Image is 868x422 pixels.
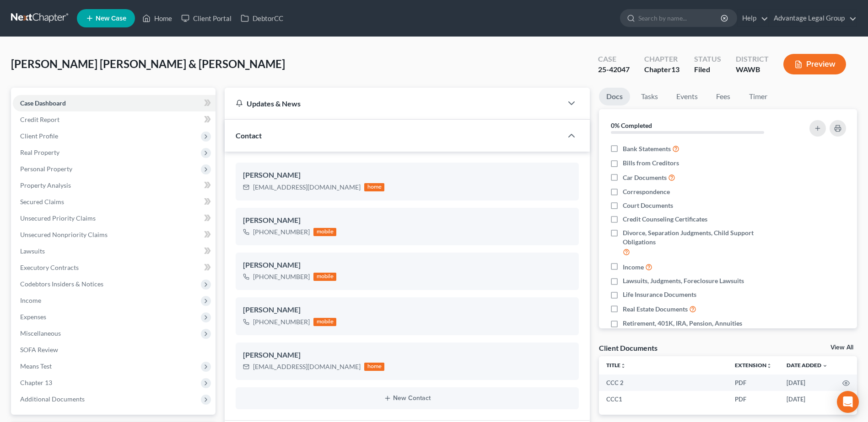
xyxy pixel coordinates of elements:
[313,273,336,281] div: mobile
[735,362,772,369] a: Extensionunfold_more
[20,280,103,288] span: Codebtors Insiders & Notices
[599,391,728,407] td: CCC1
[599,343,658,353] div: Client Documents
[623,228,785,247] span: Divorce, Separation Judgments, Child Support Obligations
[13,342,216,358] a: SOFA Review
[364,183,384,191] div: home
[243,215,571,226] div: [PERSON_NAME]
[769,10,857,26] a: Advantage Legal Group
[13,111,216,128] a: Credit Report
[709,88,738,105] a: Fees
[96,15,126,22] span: New Case
[20,346,58,353] span: SOFA Review
[623,276,744,285] span: Lawsuits, Judgments, Foreclosure Lawsuits
[20,247,45,255] span: Lawsuits
[13,95,216,111] a: Case Dashboard
[694,64,721,75] div: Filed
[638,10,722,26] input: Search by name...
[671,65,679,74] span: 13
[623,319,742,328] span: Retirement, 401K, IRA, Pension, Annuities
[13,243,216,259] a: Lawsuits
[20,362,52,370] span: Means Test
[738,10,768,26] a: Help
[598,54,630,64] div: Case
[623,215,707,224] span: Credit Counseling Certificates
[13,227,216,243] a: Unsecured Nonpriority Claims
[20,99,66,107] span: Case Dashboard
[598,64,630,75] div: 25-42047
[20,231,108,238] span: Unsecured Nonpriority Claims
[599,375,728,391] td: CCC 2
[20,313,46,321] span: Expenses
[623,173,667,182] span: Car Documents
[11,57,285,70] span: [PERSON_NAME] [PERSON_NAME] & [PERSON_NAME]
[20,198,64,206] span: Secured Claims
[253,227,310,237] div: [PHONE_NUMBER]
[742,88,775,105] a: Timer
[313,228,336,236] div: mobile
[253,317,310,327] div: [PHONE_NUMBER]
[779,375,835,391] td: [DATE]
[236,99,551,108] div: Updates & News
[822,363,828,369] i: expand_more
[623,144,671,153] span: Bank Statements
[837,391,859,413] div: Open Intercom Messenger
[20,116,59,123] span: Credit Report
[13,177,216,194] a: Property Analysis
[243,350,571,361] div: [PERSON_NAME]
[599,88,630,105] a: Docs
[236,10,288,26] a: DebtorCC
[830,344,853,351] a: View All
[20,379,52,386] span: Chapter 13
[243,170,571,181] div: [PERSON_NAME]
[779,391,835,407] td: [DATE]
[236,131,262,140] span: Contact
[728,391,779,407] td: PDF
[766,363,772,369] i: unfold_more
[623,187,670,196] span: Correspondence
[20,395,85,403] span: Additional Documents
[694,54,721,64] div: Status
[623,305,688,314] span: Real Estate Documents
[736,54,769,64] div: District
[177,10,236,26] a: Client Portal
[20,264,79,271] span: Executory Contracts
[243,395,571,402] button: New Contact
[623,263,644,272] span: Income
[623,201,673,210] span: Court Documents
[787,362,828,369] a: Date Added expand_more
[243,260,571,271] div: [PERSON_NAME]
[623,290,696,299] span: Life Insurance Documents
[253,183,361,192] div: [EMAIL_ADDRESS][DOMAIN_NAME]
[243,305,571,316] div: [PERSON_NAME]
[644,64,679,75] div: Chapter
[253,272,310,281] div: [PHONE_NUMBER]
[20,296,41,304] span: Income
[13,259,216,276] a: Executory Contracts
[606,362,626,369] a: Titleunfold_more
[364,363,384,371] div: home
[623,158,679,168] span: Bills from Creditors
[13,194,216,210] a: Secured Claims
[669,88,705,105] a: Events
[644,54,679,64] div: Chapter
[20,181,71,189] span: Property Analysis
[20,165,72,173] span: Personal Property
[20,214,96,222] span: Unsecured Priority Claims
[253,362,361,371] div: [EMAIL_ADDRESS][DOMAIN_NAME]
[138,10,177,26] a: Home
[13,210,216,227] a: Unsecured Priority Claims
[620,363,626,369] i: unfold_more
[20,132,58,140] span: Client Profile
[728,375,779,391] td: PDF
[611,121,652,129] strong: 0% Completed
[783,54,846,74] button: Preview
[313,318,336,326] div: mobile
[634,88,665,105] a: Tasks
[20,329,61,337] span: Miscellaneous
[736,64,769,75] div: WAWB
[20,148,59,156] span: Real Property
